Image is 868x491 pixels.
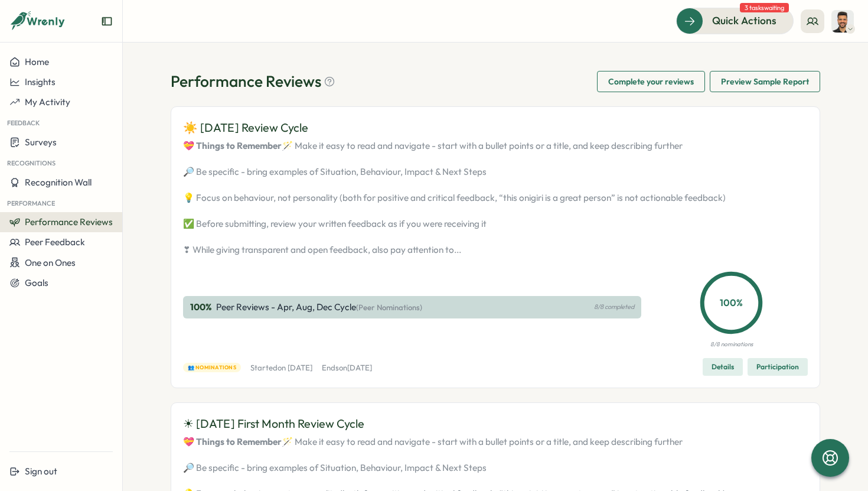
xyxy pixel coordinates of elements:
button: Complete your reviews [597,71,705,92]
span: 👥 Nominations [188,363,236,372]
p: Ends on [DATE] [322,363,372,373]
p: 🪄 Make it easy to read and navigate - start with a bullet points or a title, and keep describing ... [183,139,808,256]
span: My Activity [25,96,70,108]
button: Expand sidebar [101,15,113,27]
p: ☀️ [DATE] Review Cycle [183,119,308,137]
span: Preview Sample Report [721,71,809,92]
span: Participation [756,359,799,375]
span: Quick Actions [712,13,776,28]
h1: Performance Reviews [171,71,335,92]
img: Sagar Verma [831,10,854,32]
strong: 💝 Things to Remember [183,140,282,151]
p: 100 % [190,301,214,314]
button: Participation [748,358,808,376]
p: 8/8 nominations [710,340,753,349]
span: Insights [25,76,56,87]
strong: 💝 Things to Remember [183,436,282,447]
span: Goals [25,277,48,288]
p: 100 % [703,295,760,310]
span: Recognition Wall [25,177,92,188]
span: 3 tasks waiting [740,3,789,12]
p: ☀ [DATE] First Month Review Cycle [183,415,364,433]
p: Started on [DATE] [250,363,312,373]
span: Details [712,359,734,375]
span: Home [25,56,49,67]
span: Complete your reviews [608,71,694,92]
span: (Peer Nominations) [356,303,422,312]
button: Quick Actions [676,8,794,34]
p: Peer Reviews - Apr, Aug, Dec Cycle [216,301,422,314]
p: 8/8 completed [594,303,634,311]
span: Peer Feedback [25,236,85,248]
span: Surveys [25,136,57,148]
span: One on Ones [25,257,76,268]
button: Preview Sample Report [710,71,820,92]
span: Sign out [25,466,57,477]
button: Details [703,358,743,376]
span: Performance Reviews [25,216,113,227]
